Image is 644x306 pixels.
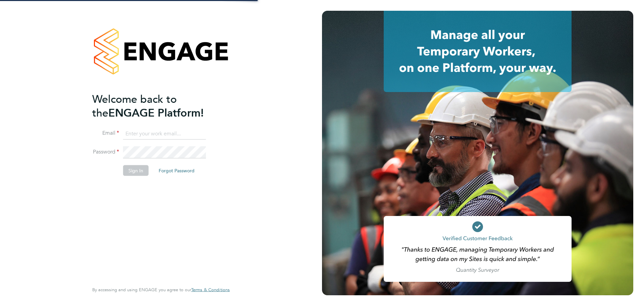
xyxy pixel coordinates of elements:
span: By accessing and using ENGAGE you agree to our [92,287,230,293]
button: Sign In [123,165,149,176]
h2: ENGAGE Platform! [92,92,223,120]
input: Enter your work email... [123,128,206,140]
span: Welcome back to the [92,92,177,119]
label: Email [92,130,119,137]
button: Forgot Password [153,165,200,176]
a: Terms & Conditions [191,287,230,293]
label: Password [92,148,119,156]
